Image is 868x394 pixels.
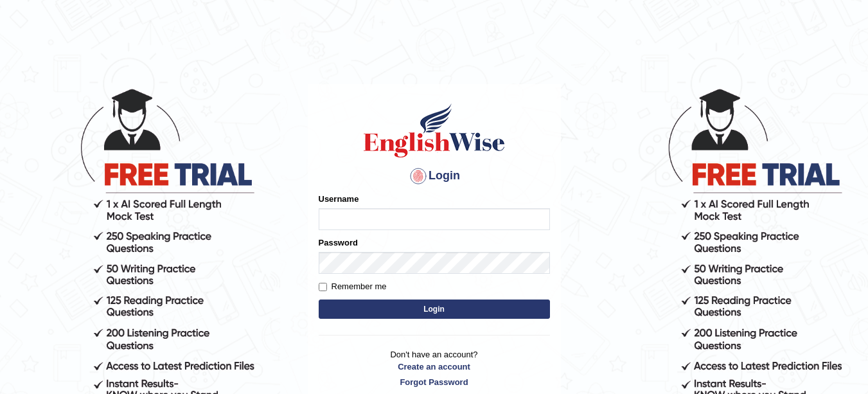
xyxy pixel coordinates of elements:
label: Password [319,237,358,249]
p: Don't have an account? [319,348,550,388]
label: Username [319,193,359,205]
a: Forgot Password [319,376,550,388]
input: Remember me [319,283,327,291]
button: Login [319,300,550,319]
a: Create an account [319,361,550,373]
label: Remember me [319,280,387,293]
img: Logo of English Wise sign in for intelligent practice with AI [361,102,508,159]
h4: Login [319,166,550,186]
